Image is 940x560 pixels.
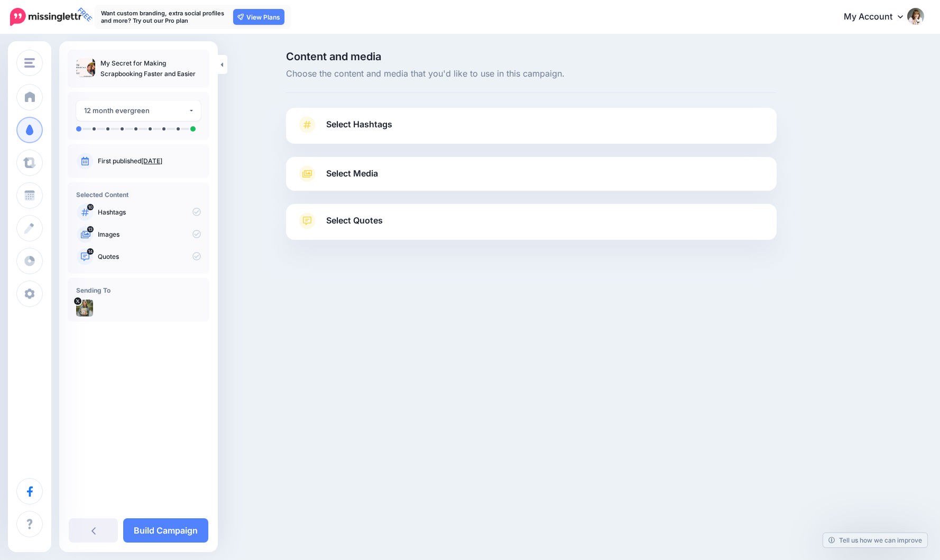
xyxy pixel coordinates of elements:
[101,10,228,24] p: Want custom branding, extra social profiles and more? Try out our Pro plan
[74,4,96,25] span: FREE
[326,213,383,228] span: Select Quotes
[76,58,95,77] img: 431ab6d741f6d46e3a844978f83bca03_thumb.jpg
[286,67,777,81] span: Choose the content and media that you'd like to use in this campaign.
[10,5,81,29] a: FREE
[823,533,927,547] a: Tell us how we can improve
[87,248,94,255] span: 14
[297,165,766,182] a: Select Media
[98,208,201,217] p: Hashtags
[297,116,766,144] a: Select Hashtags
[76,100,201,121] button: 12 month evergreen
[76,286,201,294] h4: Sending To
[76,300,93,316] img: -v8My3Gy-35484.jpg
[326,166,378,181] span: Select Media
[98,230,201,239] p: Images
[100,58,201,79] p: My Secret for Making Scrapbooking Faster and Easier
[98,252,201,262] p: Quotes
[87,226,94,232] span: 13
[833,4,924,30] a: My Account
[286,51,777,62] span: Content and media
[141,157,162,165] a: [DATE]
[297,212,766,240] a: Select Quotes
[24,58,35,68] img: menu.png
[76,191,201,199] h4: Selected Content
[326,117,392,132] span: Select Hashtags
[87,204,94,210] span: 10
[10,8,81,26] img: Missinglettr
[84,105,188,117] div: 12 month evergreen
[98,156,201,166] p: First published
[233,9,284,25] a: View Plans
